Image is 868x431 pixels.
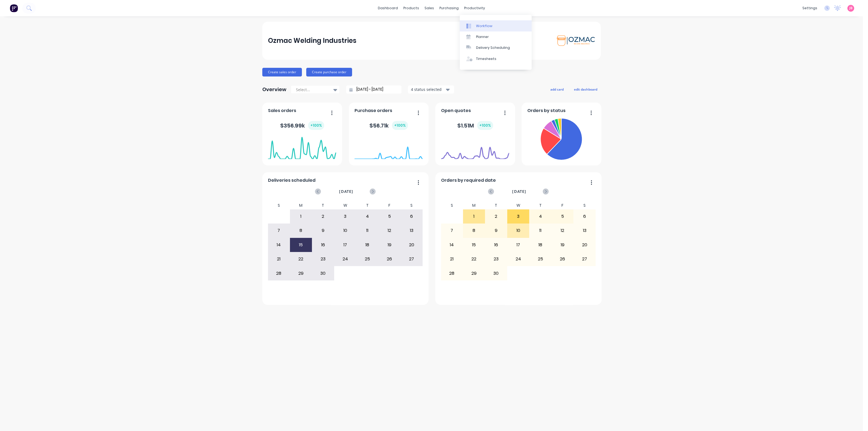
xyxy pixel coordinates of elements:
[441,224,463,237] div: 7
[408,85,454,94] button: 4 status selected
[339,189,353,194] span: [DATE]
[334,210,356,223] div: 3
[463,266,485,280] div: 29
[268,202,290,209] div: S
[574,224,595,237] div: 13
[290,202,312,209] div: M
[441,202,463,209] div: S
[529,202,551,209] div: T
[356,210,378,223] div: 4
[574,252,595,266] div: 27
[379,210,400,223] div: 5
[356,202,378,209] div: T
[463,224,485,237] div: 8
[441,266,463,280] div: 28
[485,252,507,266] div: 23
[800,4,820,12] div: settings
[485,224,507,237] div: 9
[441,238,463,252] div: 14
[485,238,507,252] div: 16
[457,121,493,130] div: $ 1.51M
[551,202,574,209] div: F
[378,202,401,209] div: F
[379,252,400,266] div: 26
[356,224,378,237] div: 11
[463,252,485,266] div: 22
[460,20,532,31] a: Workflow
[290,210,312,223] div: 1
[306,68,352,76] button: Create purchase order
[392,121,408,130] div: + 100 %
[262,84,286,95] div: Overview
[401,238,422,252] div: 20
[557,36,595,46] img: Ozmac Welding Industries
[312,210,334,223] div: 2
[460,42,532,53] a: Delivery Scheduling
[461,4,488,12] div: productivity
[441,107,471,114] span: Open quotes
[312,224,334,237] div: 9
[485,210,507,223] div: 2
[334,238,356,252] div: 17
[268,35,356,46] div: Ozmac Welding Industries
[356,252,378,266] div: 25
[268,238,290,252] div: 14
[401,252,422,266] div: 27
[401,224,422,237] div: 13
[460,53,532,64] a: Timesheets
[355,107,392,114] span: Purchase orders
[334,224,356,237] div: 10
[463,202,485,209] div: M
[552,224,573,237] div: 12
[574,238,595,252] div: 20
[508,224,529,237] div: 10
[849,6,853,11] span: JB
[574,210,595,223] div: 6
[460,31,532,42] a: Planner
[290,224,312,237] div: 8
[508,252,529,266] div: 24
[476,34,489,39] div: Planner
[312,266,334,280] div: 30
[268,107,296,114] span: Sales orders
[356,238,378,252] div: 18
[508,210,529,223] div: 3
[463,238,485,252] div: 15
[529,238,551,252] div: 18
[529,252,551,266] div: 25
[400,202,423,209] div: S
[308,121,324,130] div: + 100 %
[369,121,408,130] div: $ 56.71k
[547,86,567,93] button: add card
[280,121,324,130] div: $ 356.99k
[312,238,334,252] div: 16
[334,202,356,209] div: W
[529,210,551,223] div: 4
[507,202,529,209] div: W
[437,4,461,12] div: purchasing
[485,202,507,209] div: T
[334,252,356,266] div: 24
[268,252,290,266] div: 21
[422,4,437,12] div: sales
[552,210,573,223] div: 5
[379,224,400,237] div: 12
[476,45,510,50] div: Delivery Scheduling
[441,252,463,266] div: 21
[379,238,400,252] div: 19
[477,121,493,130] div: + 100 %
[401,210,422,223] div: 6
[476,24,492,28] div: Workflow
[529,224,551,237] div: 11
[527,107,566,114] span: Orders by status
[573,202,596,209] div: S
[262,68,302,76] button: Create sales order
[411,87,445,92] div: 4 status selected
[268,224,290,237] div: 7
[312,202,334,209] div: T
[512,189,526,194] span: [DATE]
[463,210,485,223] div: 1
[375,4,401,12] a: dashboard
[476,56,496,61] div: Timesheets
[290,266,312,280] div: 29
